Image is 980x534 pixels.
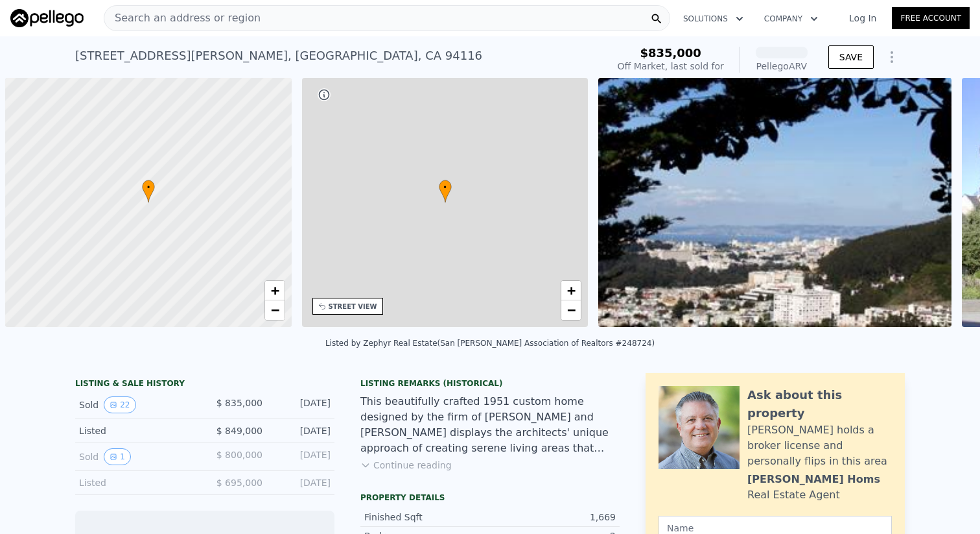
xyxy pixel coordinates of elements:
div: • [142,180,155,202]
span: + [270,282,279,298]
div: STREET VIEW [329,302,377,311]
button: Solutions [673,7,754,30]
div: 1,669 [490,511,616,524]
button: Continue reading [360,459,452,472]
div: LISTING & SALE HISTORY [75,378,334,391]
a: Log In [834,12,892,25]
button: View historical data [104,448,131,465]
img: Sale: 59602814 Parcel: 56045023 [598,78,951,327]
span: − [567,302,576,318]
div: [PERSON_NAME] holds a broker license and personally flips in this area [747,422,892,469]
button: SAVE [828,45,874,69]
button: Show Options [879,44,905,70]
span: • [142,182,155,193]
div: [STREET_ADDRESS][PERSON_NAME] , [GEOGRAPHIC_DATA] , CA 94116 [75,47,482,65]
div: [DATE] [273,476,331,489]
span: $ 800,000 [216,450,262,460]
div: [PERSON_NAME] Homs [747,472,880,487]
div: [DATE] [273,448,331,465]
span: Search an address or region [104,10,261,26]
div: Listing Remarks (Historical) [360,378,620,389]
div: Sold [79,396,194,413]
span: $ 835,000 [216,398,262,408]
a: Free Account [892,7,970,29]
span: $835,000 [640,46,701,60]
div: Real Estate Agent [747,487,840,503]
span: $ 849,000 [216,426,262,436]
div: [DATE] [273,396,331,413]
div: Listed [79,424,194,437]
img: Pellego [10,9,84,27]
div: • [439,180,452,202]
a: Zoom out [561,300,581,320]
span: + [567,282,576,298]
span: $ 695,000 [216,478,262,488]
div: [DATE] [273,424,331,437]
button: Company [754,7,828,30]
div: Listed [79,476,194,489]
div: Sold [79,448,194,465]
div: Ask about this property [747,386,892,422]
span: • [439,182,452,193]
div: Property details [360,492,620,503]
a: Zoom out [265,300,285,320]
div: Finished Sqft [364,511,490,524]
div: Off Market, last sold for [618,60,724,73]
span: − [270,302,279,318]
a: Zoom in [561,281,581,300]
a: Zoom in [265,281,285,300]
div: Listed by Zephyr Real Estate (San [PERSON_NAME] Association of Realtors #248724) [325,339,655,348]
div: Pellego ARV [756,60,808,73]
button: View historical data [104,396,135,413]
div: This beautifully crafted 1951 custom home designed by the firm of [PERSON_NAME] and [PERSON_NAME]... [360,394,620,456]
